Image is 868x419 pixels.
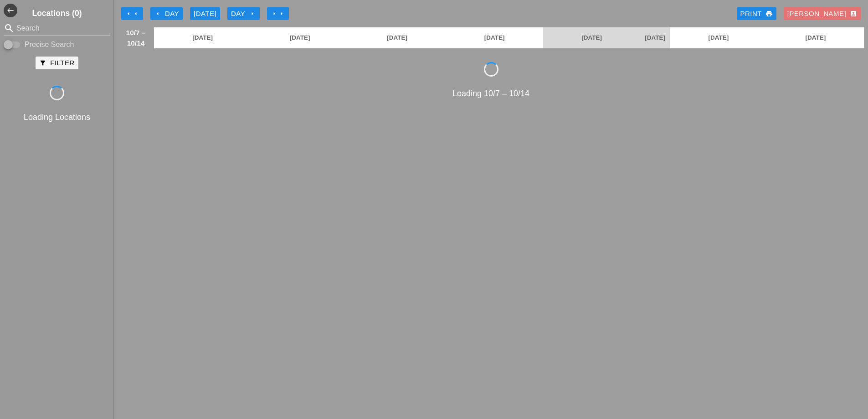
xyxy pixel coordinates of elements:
[278,10,285,17] i: arrow_right
[737,7,776,20] a: Print
[132,10,139,17] i: arrow_left
[16,21,98,36] input: Search
[227,7,260,20] button: Day
[850,10,857,17] i: account_box
[765,10,773,17] i: print
[125,10,132,17] i: arrow_left
[194,9,216,19] div: [DATE]
[121,7,143,20] button: Move Back 1 Week
[154,10,161,17] i: arrow_left
[271,10,278,17] i: arrow_right
[154,9,179,19] div: Day
[2,111,112,124] div: Loading Locations
[154,27,251,48] a: [DATE]
[39,59,46,67] i: filter_alt
[150,7,183,20] button: Day
[740,9,773,19] div: Print
[118,88,864,100] div: Loading 10/7 – 10/14
[231,9,256,19] div: Day
[640,27,670,48] a: [DATE]
[349,27,446,48] a: [DATE]
[190,7,220,20] button: [DATE]
[4,4,17,17] i: west
[25,40,74,49] label: Precise Search
[251,27,348,48] a: [DATE]
[670,27,767,48] a: [DATE]
[784,7,861,20] button: [PERSON_NAME]
[39,58,74,68] div: Filter
[122,27,149,48] span: 10/7 – 10/14
[4,39,110,50] div: Enable Precise search to match search terms exactly.
[787,9,857,19] div: [PERSON_NAME]
[767,27,864,48] a: [DATE]
[4,4,17,17] button: Shrink Sidebar
[249,10,256,17] i: arrow_right
[543,27,640,48] a: [DATE]
[36,57,78,69] button: Filter
[267,7,289,20] button: Move Ahead 1 Week
[4,23,15,34] i: search
[446,27,543,48] a: [DATE]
